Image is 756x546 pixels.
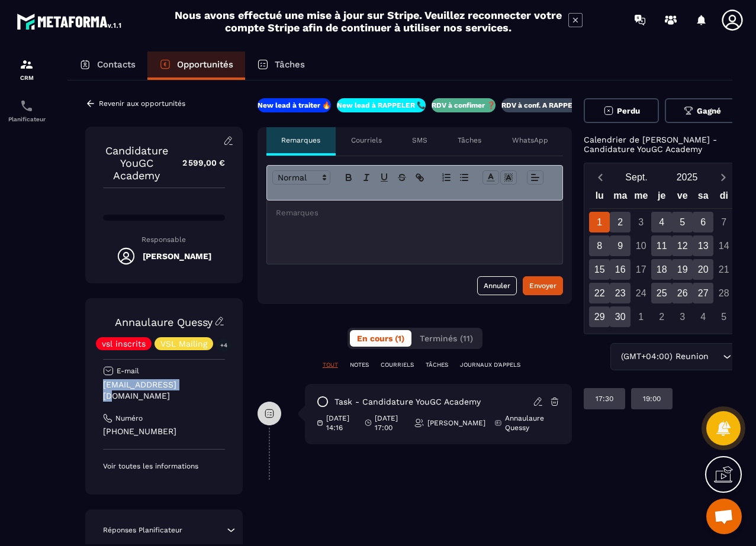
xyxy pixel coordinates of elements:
button: Terminés (11) [413,330,480,347]
div: 11 [651,235,672,256]
p: task - Candidature YouGC Academy [334,396,481,408]
p: Courriels [351,135,382,145]
div: 23 [610,283,630,303]
div: 20 [693,259,713,280]
button: Gagné [665,98,740,123]
div: 28 [713,283,734,303]
div: 17 [630,259,651,280]
div: 7 [713,212,734,232]
p: TÂCHES [426,361,448,369]
p: Revenir aux opportunités [99,99,185,108]
p: COURRIELS [381,361,414,369]
span: Gagné [697,106,721,115]
div: 15 [589,259,610,280]
div: 3 [630,212,651,232]
div: ma [610,188,630,208]
h5: [PERSON_NAME] [143,251,211,261]
div: 25 [651,283,672,303]
button: Envoyer [523,276,563,295]
a: Contacts [67,51,147,80]
button: En cours (1) [350,330,411,347]
p: WhatsApp [512,135,548,145]
h2: Nous avons effectué une mise à jour sur Stripe. Veuillez reconnecter votre compte Stripe afin de ... [174,9,562,34]
p: New lead à traiter 🔥 [258,101,331,110]
p: TOUT [323,361,338,369]
button: Perdu [584,98,659,123]
p: Numéro [115,413,143,423]
div: 8 [589,235,610,256]
p: Opportunités [177,59,233,70]
div: 14 [713,235,734,256]
span: Terminés (11) [420,334,473,343]
span: En cours (1) [357,334,404,343]
p: Candidature YouGC Academy [103,144,170,182]
p: [PERSON_NAME] [427,418,485,428]
p: VSL Mailing [160,340,207,348]
button: Previous month [589,169,611,185]
p: RDV à confimer ❓ [432,101,496,110]
div: 1 [589,212,610,232]
div: 24 [630,283,651,303]
div: Calendar wrapper [589,188,734,327]
div: 9 [610,235,630,256]
p: RDV à conf. A RAPPELER [501,101,586,110]
div: me [630,188,651,208]
div: 21 [713,259,734,280]
div: Calendar days [589,212,734,327]
p: [PHONE_NUMBER] [103,426,225,437]
div: di [713,188,734,208]
div: 26 [672,283,693,303]
p: CRM [3,75,50,81]
div: lu [589,188,610,208]
a: Ouvrir le chat [706,499,742,534]
p: Tâches [458,135,481,145]
a: Tâches [245,51,317,80]
button: Open years overlay [662,167,713,188]
div: 5 [672,212,693,232]
div: 27 [693,283,713,303]
div: Search for option [610,343,739,370]
a: schedulerschedulerPlanificateur [3,90,50,131]
p: +4 [216,339,231,351]
p: [DATE] 17:00 [375,413,405,432]
div: 18 [651,259,672,280]
button: Open months overlay [611,167,662,188]
a: Opportunités [147,51,245,80]
p: [DATE] 14:16 [326,413,356,432]
p: Tâches [275,59,305,70]
div: 12 [672,235,693,256]
p: Contacts [97,59,136,70]
input: Search for option [711,350,720,363]
p: [EMAIL_ADDRESS][DOMAIN_NAME] [103,379,225,402]
p: Voir toutes les informations [103,461,225,471]
div: 6 [693,212,713,232]
p: Remarques [281,135,320,145]
div: 1 [630,306,651,327]
p: 19:00 [643,394,661,403]
p: Annaulaure Quessy [505,413,551,432]
div: 16 [610,259,630,280]
p: Responsable [103,235,225,244]
a: Annaulaure Quessy [115,316,213,328]
a: formationformationCRM [3,49,50,90]
div: 2 [651,306,672,327]
div: 3 [672,306,693,327]
div: 10 [630,235,651,256]
span: Perdu [617,106,640,115]
div: 13 [693,235,713,256]
div: ve [672,188,693,208]
img: scheduler [20,99,34,113]
div: 5 [713,306,734,327]
div: sa [693,188,713,208]
button: Annuler [477,276,517,295]
p: NOTES [350,361,369,369]
div: 19 [672,259,693,280]
div: 4 [651,212,672,232]
p: 17:30 [596,394,613,403]
div: Envoyer [529,280,556,292]
p: Réponses Planificateur [103,525,182,535]
img: formation [20,57,34,72]
div: 29 [589,306,610,327]
div: 4 [693,306,713,327]
div: je [651,188,672,208]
